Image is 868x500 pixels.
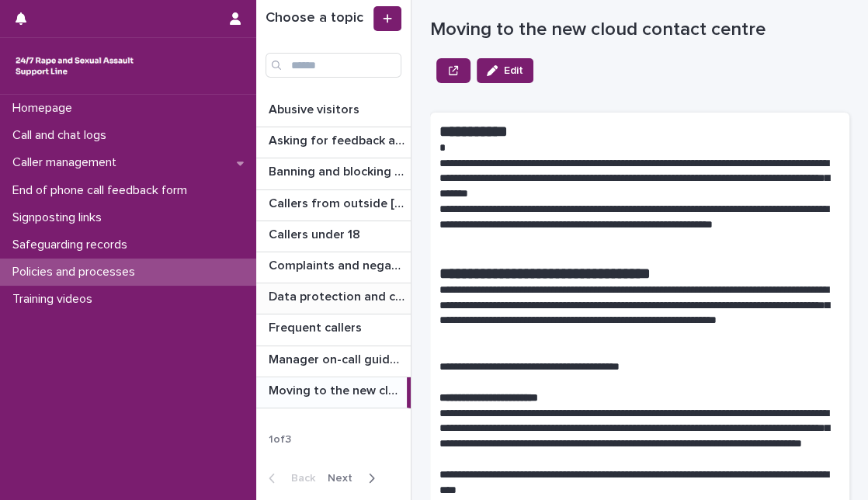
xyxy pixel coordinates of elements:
span: Next [328,473,362,484]
p: Callers under 18 [269,224,363,242]
a: Callers from outside [GEOGRAPHIC_DATA]Callers from outside [GEOGRAPHIC_DATA] [256,190,411,221]
p: 1 of 3 [256,421,304,459]
a: Asking for feedback and demographic dataAsking for feedback and demographic data [256,127,411,158]
a: Data protection and confidentiality guidanceData protection and confidentiality guidance [256,283,411,314]
p: Safeguarding records [6,238,140,252]
span: Edit [504,65,523,76]
p: Homepage [6,101,85,116]
p: Data protection and confidentiality guidance [269,286,408,304]
p: Complaints and negative feedback [269,255,408,273]
p: Banning and blocking callers [269,161,408,179]
p: Moving to the new cloud contact centre [430,19,849,41]
span: Back [282,473,315,484]
button: Back [256,471,321,485]
a: Callers under 18Callers under 18 [256,221,411,252]
p: Signposting links [6,210,114,225]
a: Complaints and negative feedbackComplaints and negative feedback [256,252,411,283]
p: Policies and processes [6,265,148,280]
p: Manager on-call guidance [269,349,408,367]
p: Asking for feedback and demographic data [269,130,408,148]
p: Frequent callers [269,318,365,335]
p: Moving to the new cloud contact centre [269,380,404,398]
button: Next [321,471,387,485]
p: Call and chat logs [6,128,119,143]
a: Banning and blocking callersBanning and blocking callers [256,158,411,189]
a: Manager on-call guidanceManager on-call guidance [256,346,411,377]
a: Abusive visitorsAbusive visitors [256,96,411,127]
img: rhQMoQhaT3yELyF149Cw [12,50,137,82]
input: Search [266,53,401,78]
p: Caller management [6,155,129,170]
a: Frequent callersFrequent callers [256,314,411,345]
a: Moving to the new cloud contact centreMoving to the new cloud contact centre [256,377,411,408]
h1: Choose a topic [266,10,370,27]
p: End of phone call feedback form [6,183,200,198]
p: Callers from outside England & Wales [269,193,408,211]
button: Edit [477,58,533,83]
p: Abusive visitors [269,99,363,117]
p: Training videos [6,292,105,307]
